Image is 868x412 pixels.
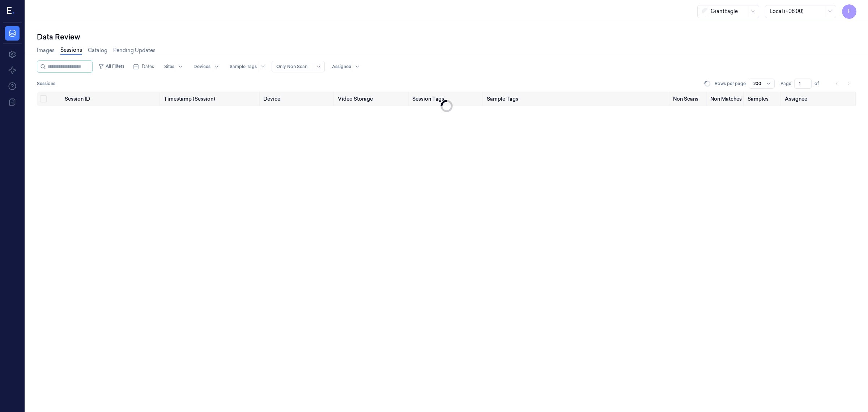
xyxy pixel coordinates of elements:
[707,92,745,106] th: Non Matches
[409,92,484,106] th: Session Tags
[37,32,856,42] div: Data Review
[670,92,707,106] th: Non Scans
[260,92,335,106] th: Device
[142,63,154,70] span: Dates
[745,92,782,106] th: Samples
[335,92,409,106] th: Video Storage
[832,79,854,89] nav: pagination
[130,61,157,72] button: Dates
[484,92,670,106] th: Sample Tags
[88,47,107,54] a: Catalog
[40,95,47,102] button: Select all
[780,80,791,87] span: Page
[113,47,156,54] a: Pending Updates
[95,60,127,72] button: All Filters
[37,80,55,87] span: Sessions
[782,92,856,106] th: Assignee
[715,80,746,87] p: Rows per page
[161,92,260,106] th: Timestamp (Session)
[62,92,161,106] th: Session ID
[60,46,82,55] a: Sessions
[814,80,826,87] span: of
[37,47,55,54] a: Images
[842,4,856,19] button: F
